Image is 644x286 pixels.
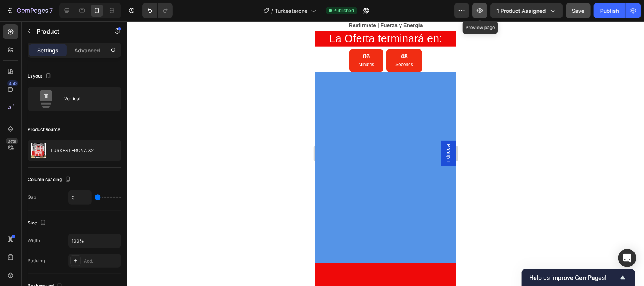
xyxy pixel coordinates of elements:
img: product feature img [31,143,46,158]
p: Product [37,27,101,36]
div: Publish [600,7,619,15]
p: TURKESTERONA X2 [50,148,94,153]
div: Column spacing [28,175,72,185]
div: Add... [84,258,119,264]
button: 7 [3,3,56,18]
button: Show survey - Help us improve GemPages! [529,273,627,282]
div: Product source [28,126,60,133]
div: Open Intercom Messenger [618,249,636,267]
span: Help us improve GemPages! [529,274,618,281]
span: 1 product assigned [497,7,546,15]
div: Layout [28,71,53,81]
div: Size [28,218,48,228]
p: Settings [37,46,58,54]
span: Turkesterone [275,7,308,15]
iframe: Design area [315,21,456,286]
div: Gap [28,194,36,201]
div: Beta [6,138,18,144]
div: Undo/Redo [142,3,173,18]
div: Vertical [64,90,110,108]
p: Advanced [74,46,100,54]
span: Published [334,7,354,14]
div: Width [28,237,40,244]
input: Auto [69,234,121,248]
input: Auto [69,191,91,204]
span: / [272,7,274,15]
button: 1 product assigned [490,3,563,18]
p: 7 [49,6,53,15]
div: Padding [28,257,45,264]
button: Publish [594,3,626,18]
button: Save [566,3,591,18]
div: 450 [7,80,18,86]
span: Save [572,8,585,14]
